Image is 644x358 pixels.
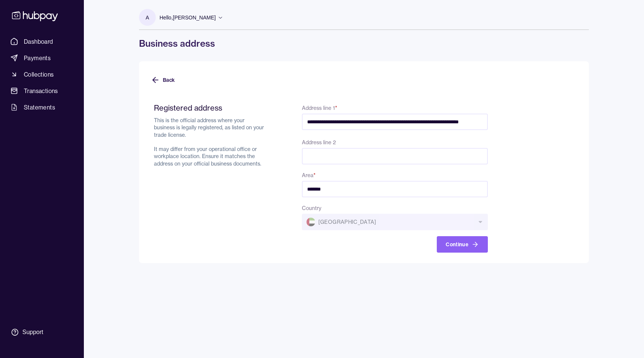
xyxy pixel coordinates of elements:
[302,205,321,212] label: Country
[7,84,76,98] a: Transactions
[22,328,43,336] div: Support
[7,35,76,48] a: Dashboard
[160,13,216,22] p: Hello, [PERSON_NAME]
[151,72,175,88] button: Back
[146,13,149,22] p: A
[24,103,55,112] span: Statements
[302,172,316,179] label: Area
[154,103,266,112] h2: Registered address
[154,117,266,167] p: This is the official address where your business is legally registered, as listed on your trade l...
[7,101,76,114] a: Statements
[302,105,337,111] label: Address line 1
[7,324,76,340] a: Support
[7,68,76,81] a: Collections
[139,37,589,49] h1: Business address
[24,37,53,46] span: Dashboard
[24,70,54,79] span: Collections
[302,139,336,146] label: Address line 2
[24,53,51,62] span: Payments
[24,86,58,95] span: Transactions
[437,236,488,253] button: Continue
[7,51,76,65] a: Payments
